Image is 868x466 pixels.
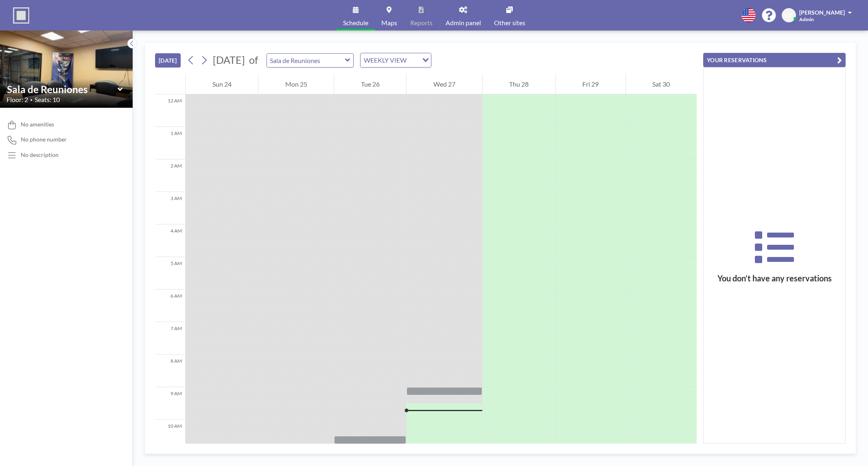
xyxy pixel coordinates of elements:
[30,97,33,102] span: •
[494,20,525,26] span: Other sites
[362,55,408,65] span: WEEKLY VIEW
[249,54,258,66] span: of
[361,53,431,67] div: Search for option
[483,74,555,94] div: Thu 28
[407,74,482,94] div: Wed 27
[703,53,846,67] button: YOUR RESERVATIONS
[155,159,185,192] div: 2 AM
[334,74,406,94] div: Tue 26
[155,224,185,257] div: 4 AM
[155,257,185,290] div: 5 AM
[213,54,245,66] span: [DATE]
[799,9,845,16] span: [PERSON_NAME]
[35,96,60,104] span: Seats: 10
[155,53,181,68] button: [DATE]
[155,420,185,452] div: 10 AM
[155,322,185,355] div: 7 AM
[267,54,345,67] input: Sala de Reuniones
[21,151,59,159] div: No description
[626,74,697,94] div: Sat 30
[409,55,418,65] input: Search for option
[155,94,185,127] div: 12 AM
[799,16,814,22] span: Admin
[343,20,368,26] span: Schedule
[258,74,334,94] div: Mon 25
[381,20,397,26] span: Maps
[21,121,54,128] span: No amenities
[7,96,28,104] span: Floor: 2
[155,387,185,420] div: 9 AM
[446,20,481,26] span: Admin panel
[556,74,625,94] div: Fri 29
[186,74,258,94] div: Sun 24
[155,192,185,224] div: 3 AM
[155,127,185,159] div: 1 AM
[704,273,845,283] h3: You don’t have any reservations
[785,12,792,19] span: CF
[410,20,433,26] span: Reports
[155,355,185,387] div: 8 AM
[21,136,67,143] span: No phone number
[13,7,29,24] img: organization-logo
[155,290,185,322] div: 6 AM
[7,83,118,95] input: Sala de Reuniones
